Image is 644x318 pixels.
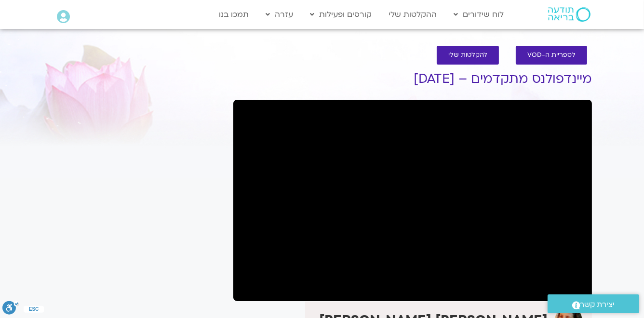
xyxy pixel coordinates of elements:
a: תמכו בנו [214,5,254,24]
a: עזרה [261,5,298,24]
span: להקלטות שלי [448,52,487,59]
h1: מיינדפולנס מתקדמים – [DATE] [233,72,592,86]
a: ההקלטות שלי [384,5,442,24]
img: תודעה בריאה [548,7,590,22]
a: יצירת קשר [548,294,639,313]
a: לוח שידורים [449,5,509,24]
span: יצירת קשר [580,298,615,311]
span: לספריית ה-VOD [527,52,576,59]
a: קורסים ופעילות [305,5,376,24]
a: לספריית ה-VOD [516,46,587,65]
a: להקלטות שלי [437,46,499,65]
